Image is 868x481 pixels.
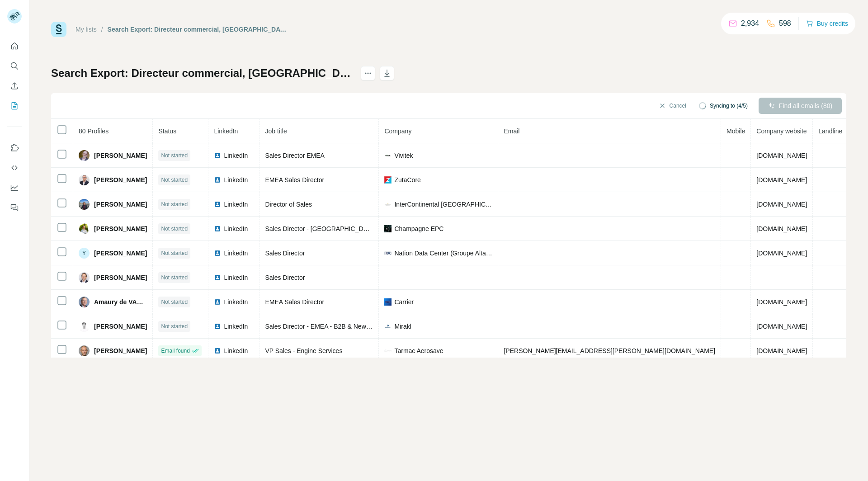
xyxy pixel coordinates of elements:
span: Not started [161,176,188,184]
span: LinkedIn [224,151,248,160]
img: company-logo [384,201,392,208]
span: [DOMAIN_NAME] [756,323,807,330]
span: Mirakl [394,322,411,331]
img: LinkedIn logo [214,298,221,306]
div: Search Export: Directeur commercial, [GEOGRAPHIC_DATA] - [DATE] 07:34 [108,25,287,34]
span: [PERSON_NAME] [94,224,147,233]
img: company-logo [384,225,392,232]
li: / [101,25,103,34]
button: Use Surfe on LinkedIn [7,140,22,156]
span: Nation Data Center (Groupe Altarea) [394,249,492,258]
img: LinkedIn logo [214,225,221,232]
button: Feedback [7,199,22,216]
img: LinkedIn logo [214,152,221,159]
button: Enrich CSV [7,78,22,94]
span: LinkedIn [224,249,248,258]
span: Syncing to (4/5) [710,102,748,110]
span: EMEA Sales Director [265,298,324,306]
button: Use Surfe API [7,160,22,176]
img: Avatar [79,321,90,332]
span: Sales Director - [GEOGRAPHIC_DATA] & [GEOGRAPHIC_DATA] [265,225,450,232]
span: Not started [161,225,188,233]
img: LinkedIn logo [214,347,221,354]
span: Amaury de VARAX [94,297,147,307]
span: [DOMAIN_NAME] [756,250,807,257]
span: [DOMAIN_NAME] [756,225,807,232]
img: company-logo [384,349,392,352]
span: [PERSON_NAME] [94,273,147,282]
h1: Search Export: Directeur commercial, [GEOGRAPHIC_DATA] - [DATE] 07:34 [51,66,353,80]
button: actions [361,66,375,80]
span: [DOMAIN_NAME] [756,201,807,208]
img: company-logo [384,323,392,330]
span: [DOMAIN_NAME] [756,152,807,159]
img: LinkedIn logo [214,176,221,184]
span: [DOMAIN_NAME] [756,298,807,306]
span: 80 Profiles [79,127,108,135]
span: Vivitek [394,151,413,160]
span: [DOMAIN_NAME] [756,347,807,354]
div: Y [79,248,90,259]
span: LinkedIn [224,346,248,355]
span: Not started [161,151,188,160]
img: LinkedIn logo [214,274,221,281]
span: Sales Director [265,274,305,281]
span: Sales Director EMEA [265,152,324,159]
span: ZutaCore [394,175,420,184]
span: [PERSON_NAME] [94,175,147,184]
span: Mobile [726,127,745,135]
span: Email [504,127,519,135]
span: LinkedIn [224,322,248,331]
a: My lists [75,26,97,33]
span: Not started [161,298,188,306]
button: My lists [7,98,22,114]
span: LinkedIn [214,127,238,135]
img: company-logo [384,298,392,306]
span: [PERSON_NAME][EMAIL_ADDRESS][PERSON_NAME][DOMAIN_NAME] [504,347,715,354]
img: Avatar [79,297,90,307]
img: LinkedIn logo [214,323,221,330]
span: Not started [161,249,188,257]
span: LinkedIn [224,273,248,282]
img: Avatar [79,150,90,161]
span: Not started [161,322,188,330]
span: InterContinental [GEOGRAPHIC_DATA] [GEOGRAPHIC_DATA] [394,200,492,209]
span: Company website [756,127,807,135]
span: Carrier [394,297,414,307]
span: LinkedIn [224,200,248,209]
span: Email found [161,347,189,355]
span: LinkedIn [224,224,248,233]
span: [DOMAIN_NAME] [756,176,807,184]
span: Landline [818,127,842,135]
span: VP Sales - Engine Services [265,347,342,354]
span: Director of Sales [265,201,311,208]
span: LinkedIn [224,297,248,307]
button: Quick start [7,38,22,54]
span: Company [384,127,411,135]
span: [PERSON_NAME] [94,151,147,160]
span: [PERSON_NAME] [94,322,147,331]
img: company-logo [384,152,392,159]
span: [PERSON_NAME] [94,346,147,355]
span: Status [158,127,176,135]
span: Tarmac Aerosave [394,346,443,355]
span: LinkedIn [224,175,248,184]
p: 2,934 [741,18,759,29]
p: 598 [779,18,791,29]
img: LinkedIn logo [214,250,221,257]
img: Avatar [79,174,90,185]
img: Avatar [79,272,90,283]
img: Avatar [79,223,90,234]
span: EMEA Sales Director [265,176,324,184]
span: Champagne EPC [394,224,443,233]
span: Job title [265,127,287,135]
img: Surfe Logo [51,22,66,37]
img: Avatar [79,199,90,210]
img: LinkedIn logo [214,201,221,208]
span: Not started [161,274,188,282]
span: Sales Director [265,250,305,257]
span: Not started [161,200,188,208]
span: [PERSON_NAME] [94,200,147,209]
button: Buy credits [806,17,848,30]
img: company-logo [384,176,392,184]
